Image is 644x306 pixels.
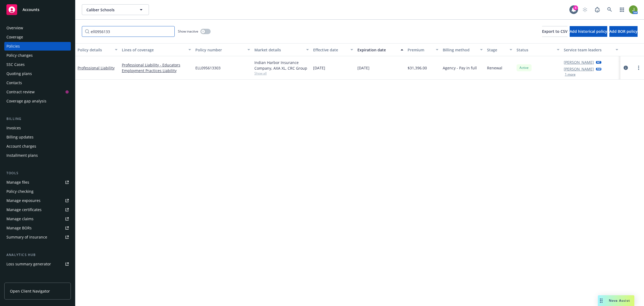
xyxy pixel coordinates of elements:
[195,65,221,71] span: ELL095613303
[609,298,630,303] span: Nova Assist
[635,65,642,71] a: more
[405,43,441,56] button: Premium
[570,29,607,34] span: Add historical policy
[82,26,175,37] input: Filter by keyword...
[122,47,185,53] div: Lines of coverage
[580,4,590,15] a: Start snowing
[120,43,193,56] button: Lines of coverage
[570,26,607,37] button: Add historical policy
[4,42,71,51] a: Policies
[357,65,369,71] span: [DATE]
[6,69,32,78] div: Quoting plans
[4,124,71,132] a: Invoices
[4,224,71,232] a: Manage BORs
[598,295,605,306] div: Drag to move
[78,65,115,70] a: Professional Liability
[485,43,514,56] button: Stage
[254,71,309,76] span: Show all
[195,47,244,53] div: Policy number
[6,196,41,205] div: Manage exposures
[4,133,71,141] a: Billing updates
[313,47,347,53] div: Effective date
[122,68,191,73] a: Employment Practices Liability
[443,65,477,71] span: Agency - Pay in full
[4,51,71,60] a: Policy changes
[6,124,21,132] div: Invoices
[487,47,506,53] div: Stage
[4,79,71,87] a: Contacts
[6,24,23,32] div: Overview
[355,43,405,56] button: Expiration date
[4,215,71,223] a: Manage claims
[357,47,397,53] div: Expiration date
[4,33,71,41] a: Coverage
[609,26,638,37] button: Add BOR policy
[6,51,33,60] div: Policy changes
[573,5,578,10] div: 4
[4,233,71,241] a: Summary of insurance
[254,60,309,71] div: Indian Harbor Insurance Company, AXA XL, CRC Group
[623,65,629,71] a: circleInformation
[604,4,615,15] a: Search
[6,133,34,141] div: Billing updates
[6,79,22,87] div: Contacts
[6,215,34,223] div: Manage claims
[562,43,621,56] button: Service team leaders
[4,252,71,258] div: Analytics hub
[6,60,25,69] div: SSC Cases
[23,8,39,12] span: Accounts
[6,224,32,232] div: Manage BORs
[254,47,303,53] div: Market details
[193,43,252,56] button: Policy number
[6,205,42,214] div: Manage certificates
[564,47,613,53] div: Service team leaders
[408,65,427,71] span: $31,396.00
[441,43,485,56] button: Billing method
[4,88,71,96] a: Contract review
[4,2,71,17] a: Accounts
[78,47,112,53] div: Policy details
[6,88,35,96] div: Contract review
[4,196,71,205] a: Manage exposures
[122,62,191,68] a: Professional Liability - Educators
[6,187,34,196] div: Policy checking
[564,59,594,65] a: [PERSON_NAME]
[4,60,71,69] a: SSC Cases
[542,29,568,34] span: Export to CSV
[487,65,502,71] span: Renewal
[6,233,47,241] div: Summary of insurance
[542,26,568,37] button: Export to CSV
[6,33,23,41] div: Coverage
[4,170,71,176] div: Tools
[592,4,603,15] a: Report a Bug
[311,43,355,56] button: Effective date
[4,24,71,32] a: Overview
[514,43,562,56] button: Status
[4,205,71,214] a: Manage certificates
[4,142,71,151] a: Account charges
[4,116,71,122] div: Billing
[565,73,576,76] button: 1 more
[6,97,46,105] div: Coverage gap analysis
[4,97,71,105] a: Coverage gap analysis
[629,5,638,14] img: photo
[443,47,477,53] div: Billing method
[517,47,554,53] div: Status
[313,65,325,71] span: [DATE]
[617,4,627,15] a: Switch app
[6,151,38,160] div: Installment plans
[252,43,311,56] button: Market details
[4,187,71,196] a: Policy checking
[564,66,594,72] a: [PERSON_NAME]
[519,65,529,70] span: Active
[86,7,133,13] span: Caliber Schools
[4,178,71,187] a: Manage files
[178,29,198,34] span: Show inactive
[75,43,120,56] button: Policy details
[4,151,71,160] a: Installment plans
[10,288,50,294] span: Open Client Navigator
[598,295,634,306] button: Nova Assist
[6,142,36,151] div: Account charges
[609,29,638,34] span: Add BOR policy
